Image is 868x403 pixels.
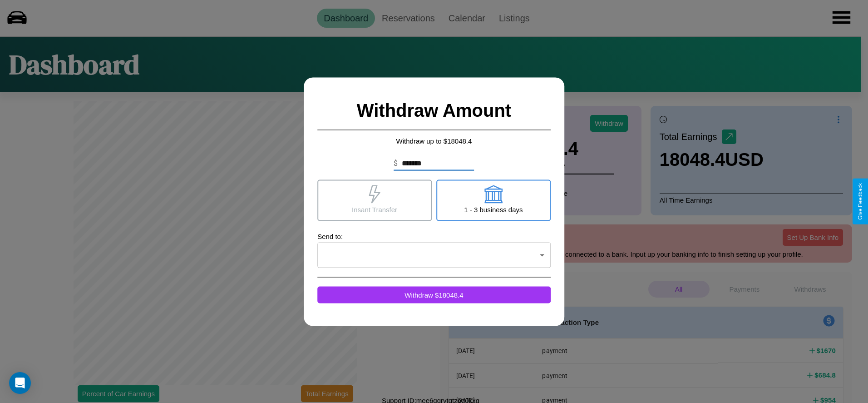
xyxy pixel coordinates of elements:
[9,372,31,394] div: Open Intercom Messenger
[857,183,863,220] div: Give Feedback
[394,158,398,169] p: $
[317,134,551,147] p: Withdraw up to $ 18048.4
[317,230,551,242] p: Send to:
[317,286,551,303] button: Withdraw $18048.4
[352,203,397,215] p: Insant Transfer
[317,91,551,130] h2: Withdraw Amount
[464,203,523,215] p: 1 - 3 business days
